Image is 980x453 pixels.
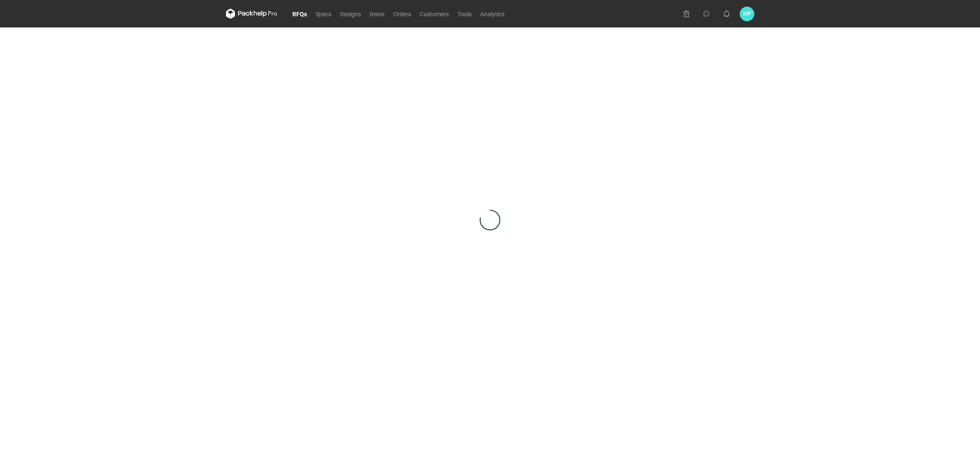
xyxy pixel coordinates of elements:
[476,9,509,19] a: Analytics
[226,9,277,19] svg: Packhelp Pro
[740,7,754,21] button: MP
[740,7,754,21] div: Martyna Paroń
[288,9,311,19] a: RFQs
[415,9,453,19] a: Customers
[336,9,365,19] a: Designs
[365,9,389,19] a: Items
[453,9,476,19] a: Tools
[311,9,336,19] a: Specs
[389,9,415,19] a: Orders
